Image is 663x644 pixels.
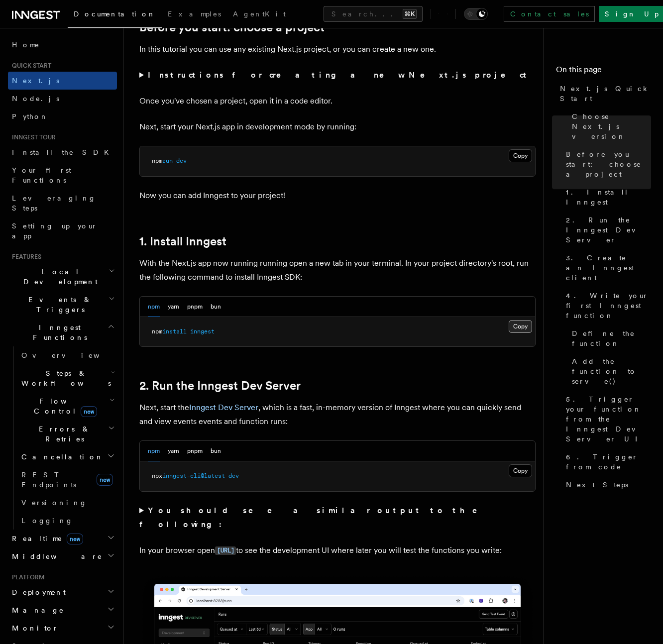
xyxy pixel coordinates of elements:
[211,297,221,317] button: bun
[139,504,536,532] summary: You should see a similar output to the following:
[560,84,651,104] span: Next.js Quick Start
[8,547,117,565] button: Middleware
[74,10,156,18] span: Documentation
[509,149,532,162] button: Copy
[187,297,203,317] button: pnpm
[556,80,651,107] a: Next.js Quick Start
[566,394,651,444] span: 5. Trigger your function from the Inngest Dev Server UI
[139,189,536,203] p: Now you can add Inngest to your project!
[17,420,117,448] button: Errors & Retries
[566,215,651,245] span: 2. Run the Inngest Dev Server
[233,10,286,18] span: AgentKit
[8,530,117,547] button: Realtimenew
[8,90,117,107] a: Node.js
[17,368,111,388] span: Steps & Workflows
[21,471,76,489] span: REST Endpoints
[566,187,651,207] span: 1. Install Inngest
[211,441,221,461] button: bun
[139,120,536,134] p: Next, start your Next.js app in development mode by running:
[21,517,73,525] span: Logging
[8,291,117,319] button: Events & Triggers
[566,452,651,472] span: 6. Trigger from code
[8,534,83,543] span: Realtime
[67,534,83,544] span: new
[8,623,59,633] span: Monitor
[139,234,226,248] a: 1. Install Inngest
[152,157,162,164] span: npm
[566,149,651,179] span: Before you start: choose a project
[189,403,258,412] a: Inngest Dev Server
[8,133,56,141] span: Inngest tour
[403,9,417,19] kbd: ⌘K
[215,546,236,555] code: [URL]
[139,256,536,284] p: With the Next.js app now running running open a new tab in your terminal. In your project directo...
[17,392,117,420] button: Flow Controlnew
[17,512,117,530] a: Logging
[12,222,98,240] span: Setting up your app
[8,295,109,315] span: Events & Triggers
[504,6,595,22] a: Contact sales
[8,583,117,601] button: Deployment
[324,6,423,22] button: Search...⌘K
[8,143,117,161] a: Install the SDK
[17,396,110,416] span: Flow Control
[562,448,651,476] a: 6. Trigger from code
[8,253,41,261] span: Features
[8,587,66,597] span: Deployment
[190,328,215,335] span: inngest
[8,267,109,287] span: Local Development
[139,506,491,529] strong: You should see a similar output to the following:
[8,346,117,530] div: Inngest Functions
[17,424,108,444] span: Errors & Retries
[572,111,651,141] span: Choose Next.js version
[562,249,651,287] a: 3. Create an Inngest client
[562,145,651,183] a: Before you start: choose a project
[139,68,536,82] summary: Instructions for creating a new Next.js project
[568,352,651,390] a: Add the function to serve()
[562,476,651,494] a: Next Steps
[566,253,651,283] span: 3. Create an Inngest client
[162,328,187,335] span: install
[17,364,117,392] button: Steps & Workflows
[168,441,179,461] button: yarn
[187,441,203,461] button: pnpm
[464,8,488,20] button: Toggle dark mode
[8,551,103,561] span: Middleware
[152,472,162,479] span: npx
[21,499,87,507] span: Versioning
[148,297,160,317] button: npm
[168,297,179,317] button: yarn
[8,72,117,90] a: Next.js
[12,194,96,212] span: Leveraging Steps
[228,472,239,479] span: dev
[17,466,117,494] a: REST Endpointsnew
[562,183,651,211] a: 1. Install Inngest
[12,95,59,103] span: Node.js
[509,320,532,333] button: Copy
[568,324,651,352] a: Define the function
[139,543,536,558] p: In your browser open to see the development UI where later you will test the functions you write:
[176,157,187,164] span: dev
[566,480,628,490] span: Next Steps
[572,356,651,386] span: Add the function to serve()
[162,3,227,27] a: Examples
[227,3,292,27] a: AgentKit
[8,319,117,346] button: Inngest Functions
[12,77,59,85] span: Next.js
[8,189,117,217] a: Leveraging Steps
[509,464,532,477] button: Copy
[17,452,104,462] span: Cancellation
[12,148,115,156] span: Install the SDK
[8,36,117,54] a: Home
[148,70,531,80] strong: Instructions for creating a new Next.js project
[152,328,162,335] span: npm
[8,573,45,581] span: Platform
[81,406,97,417] span: new
[215,545,236,555] a: [URL]
[139,42,536,56] p: In this tutorial you can use any existing Next.js project, or you can create a new one.
[17,346,117,364] a: Overview
[162,157,173,164] span: run
[8,161,117,189] a: Your first Functions
[12,40,40,50] span: Home
[572,328,651,348] span: Define the function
